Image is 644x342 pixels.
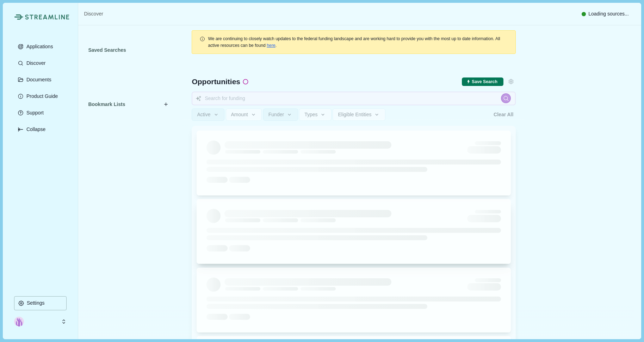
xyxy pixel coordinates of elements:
span: Types [304,112,317,118]
button: Expand [14,122,67,136]
a: Settings [14,296,67,313]
p: Support [24,110,44,116]
span: Active [197,112,210,118]
span: Funder [268,112,284,118]
p: Discover [24,60,45,66]
button: Product Guide [14,89,67,103]
span: Loading sources... [588,10,628,18]
button: Applications [14,39,67,54]
button: Support [14,106,67,120]
a: Discover [84,10,103,18]
button: Discover [14,56,67,70]
span: Eligible Entities [338,112,371,118]
span: Bookmark Lists [88,101,125,108]
img: Streamline Climate Logo [14,14,23,20]
p: Applications [24,44,53,50]
p: Collapse [24,126,45,132]
button: Funder [263,108,298,121]
button: Active [192,108,224,121]
span: Saved Searches [88,46,126,54]
button: Types [299,108,332,121]
button: Documents [14,73,67,87]
button: Amount [226,108,262,121]
button: Eligible Entities [333,108,385,121]
p: Product Guide [24,93,58,99]
p: Documents [24,77,51,83]
div: . [208,36,508,49]
span: Amount [231,112,248,118]
button: Clear All [491,108,516,121]
a: here [267,43,275,48]
img: Streamline Climate Logo [25,14,69,20]
p: Settings [24,300,45,306]
img: profile picture [14,317,24,327]
button: Settings [506,77,516,87]
button: Save current search & filters [462,77,503,86]
button: Settings [14,296,67,310]
a: Streamline Climate LogoStreamline Climate Logo [14,14,67,20]
span: We are continuing to closely watch updates to the federal funding landscape and are working hard ... [208,36,500,48]
span: Opportunities [192,78,240,85]
input: Search for funding [192,92,516,105]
